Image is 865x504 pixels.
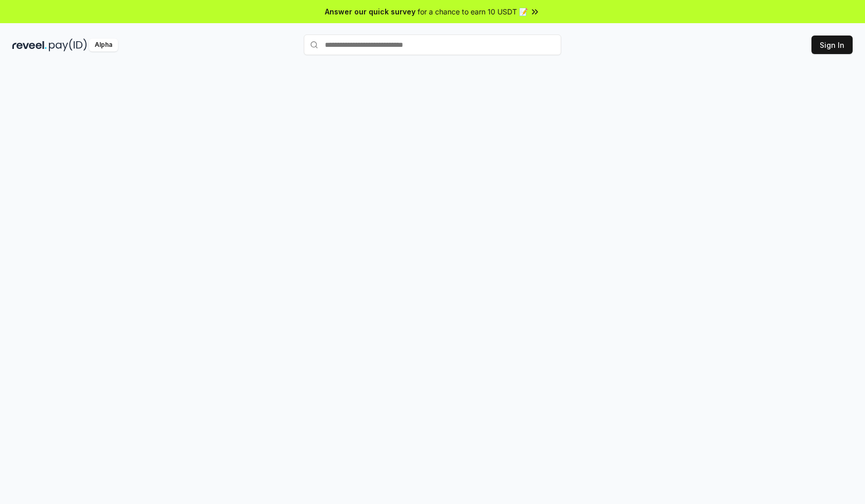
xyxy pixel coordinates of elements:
[325,6,416,17] span: Answer our quick survey
[89,39,118,51] div: Alpha
[418,6,528,17] span: for a chance to earn 10 USDT 📝
[811,36,853,54] button: Sign In
[49,39,87,51] img: pay_id
[12,39,47,51] img: reveel_dark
